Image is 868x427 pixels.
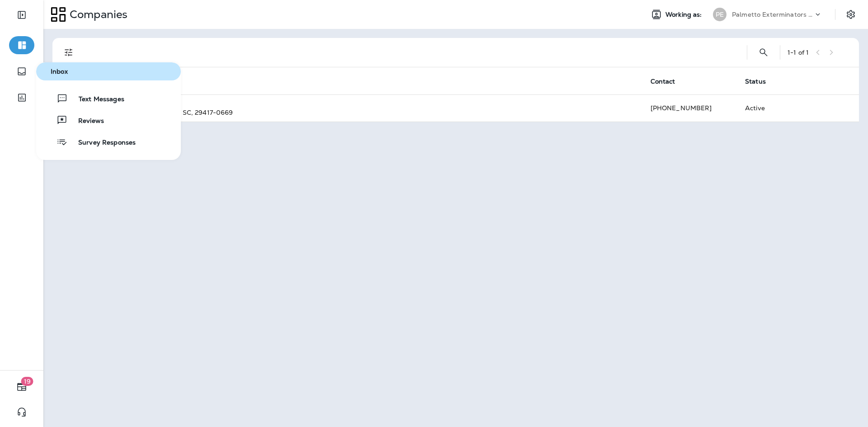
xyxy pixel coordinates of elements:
[9,6,34,24] button: Expand Sidebar
[651,104,712,112] span: [PHONE_NUMBER]
[732,11,813,18] p: Palmetto Exterminators LLC
[713,8,726,21] div: PE
[745,78,766,85] span: Status
[843,6,859,23] button: Settings
[665,11,704,19] span: Working as:
[651,78,675,85] span: Contact
[60,43,78,61] button: Filters
[67,139,136,147] span: Survey Responses
[36,89,181,108] button: Text Messages
[21,377,33,386] span: 19
[36,133,181,151] button: Survey Responses
[60,108,636,117] div: PO Box 30669 , [GEOGRAPHIC_DATA] , SC , 29417-0669
[68,95,124,104] span: Text Messages
[755,43,773,61] button: Search Companies
[66,8,127,21] p: Companies
[67,117,104,126] span: Reviews
[788,49,809,56] div: 1 - 1 of 1
[36,111,181,129] button: Reviews
[40,68,177,75] span: Inbox
[738,94,800,122] td: Active
[36,62,181,80] button: Inbox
